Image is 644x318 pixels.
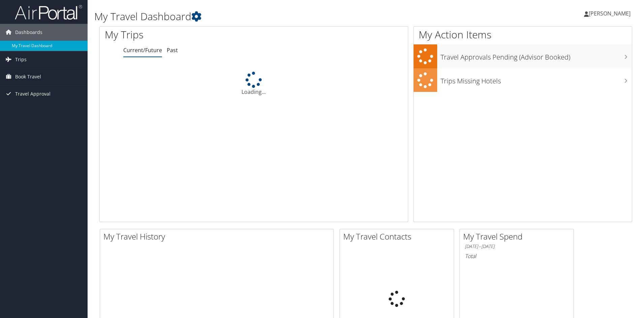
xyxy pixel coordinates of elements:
img: airportal-logo.png [15,4,82,20]
h1: My Travel Dashboard [94,9,456,24]
a: Past [167,46,178,54]
h2: My Travel Spend [463,231,574,242]
a: Current/Future [123,46,162,54]
a: Travel Approvals Pending (Advisor Booked) [414,44,632,68]
span: Travel Approval [15,85,51,102]
h1: My Action Items [414,28,632,42]
h6: Total [465,252,569,260]
h3: Trips Missing Hotels [441,73,632,86]
h2: My Travel History [103,231,333,242]
a: [PERSON_NAME] [584,3,637,24]
div: Loading... [100,72,408,96]
span: [PERSON_NAME] [589,10,631,17]
span: Dashboards [15,24,42,41]
h3: Travel Approvals Pending (Advisor Booked) [441,49,632,62]
h2: My Travel Contacts [343,231,454,242]
span: Trips [15,51,27,68]
h6: [DATE] - [DATE] [465,243,569,250]
h1: My Trips [105,28,275,42]
span: Book Travel [15,68,41,85]
a: Trips Missing Hotels [414,68,632,92]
